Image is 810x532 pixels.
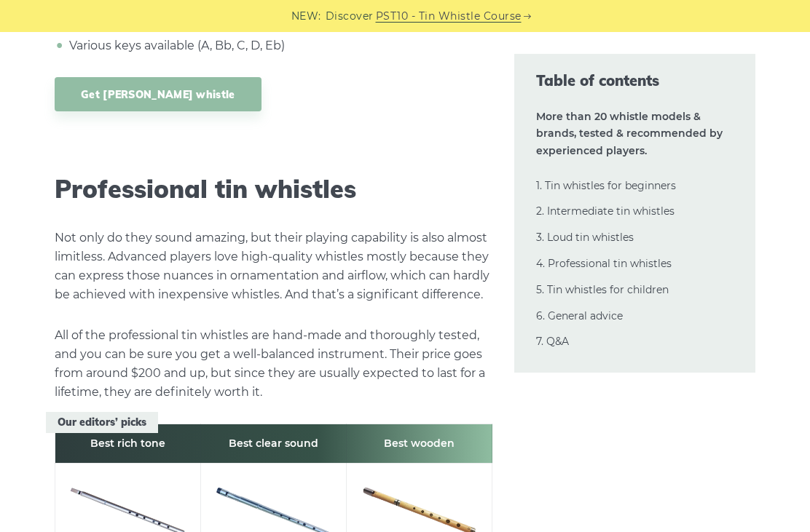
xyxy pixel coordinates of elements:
th: Best rich tone [55,424,201,464]
a: 5. Tin whistles for children [536,283,669,296]
li: Various keys available (A, Bb, C, D, Eb) [66,36,492,55]
p: Not only do they sound amazing, but their playing capability is also almost limitless. Advanced p... [55,229,492,304]
a: 2. Intermediate tin whistles [536,205,675,218]
a: PST10 - Tin Whistle Course [376,8,522,25]
a: 4. Professional tin whistles [536,257,672,270]
th: Best wooden [347,424,492,464]
a: 3. Loud tin whistles [536,231,634,244]
span: NEW: [291,8,321,25]
h2: Professional tin whistles [55,175,492,205]
p: All of the professional tin whistles are hand-made and thoroughly tested, and you can be sure you... [55,326,492,402]
a: Get [PERSON_NAME] whistle [55,77,262,111]
span: Discover [326,8,374,25]
a: 6. General advice [536,309,623,322]
strong: More than 20 whistle models & brands, tested & recommended by experienced players. [536,110,723,158]
th: Best clear sound [201,424,347,464]
span: Table of contents [536,71,734,91]
span: Our editors’ picks [46,412,158,433]
a: 1. Tin whistles for beginners [536,179,676,192]
a: 7. Q&A [536,335,569,348]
